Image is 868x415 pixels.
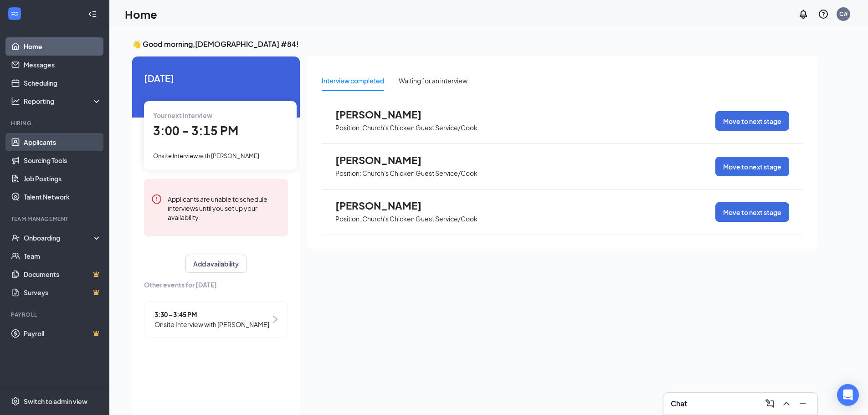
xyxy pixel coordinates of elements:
[24,37,102,56] a: Home
[153,123,238,138] span: 3:00 - 3:15 PM
[765,398,776,409] svg: ComposeMessage
[715,111,789,131] button: Move to next stage
[839,10,848,18] div: C#
[24,56,102,74] a: Messages
[151,194,162,205] svg: Error
[399,76,467,86] div: Waiting for an interview
[153,111,212,119] span: Your next interview
[11,215,100,223] div: Team Management
[144,280,288,290] span: Other events for [DATE]
[24,133,102,151] a: Applicants
[185,255,247,273] button: Add availability
[24,74,102,92] a: Scheduling
[335,200,436,211] span: [PERSON_NAME]
[715,157,789,176] button: Move to next stage
[24,97,102,106] div: Reporting
[335,108,436,120] span: [PERSON_NAME]
[362,123,478,132] p: Church's Chicken Guest Service/Cook
[798,9,809,20] svg: Notifications
[144,71,288,85] span: [DATE]
[10,9,19,18] svg: WorkstreamLogo
[763,396,777,411] button: ComposeMessage
[335,169,361,178] p: Position:
[796,396,810,411] button: Minimize
[125,6,157,22] h1: Home
[24,247,102,265] a: Team
[154,319,269,329] span: Onsite Interview with [PERSON_NAME]
[132,39,817,49] h3: 👋 Good morning, [DEMOGRAPHIC_DATA] #84 !
[779,396,794,411] button: ChevronUp
[335,123,361,132] p: Position:
[168,194,281,222] div: Applicants are unable to schedule interviews until you set up your availability.
[11,119,100,127] div: Hiring
[24,283,102,302] a: SurveysCrown
[154,309,269,319] span: 3:30 - 3:45 PM
[24,397,87,406] div: Switch to admin view
[797,398,808,409] svg: Minimize
[335,215,361,223] p: Position:
[11,233,20,242] svg: UserCheck
[781,398,792,409] svg: ChevronUp
[715,202,789,222] button: Move to next stage
[322,76,384,86] div: Interview completed
[24,324,102,343] a: PayrollCrown
[362,215,478,223] p: Church's Chicken Guest Service/Cook
[362,169,478,178] p: Church's Chicken Guest Service/Cook
[11,397,20,406] svg: Settings
[24,265,102,283] a: DocumentsCrown
[153,152,259,159] span: Onsite Interview with [PERSON_NAME]
[818,9,829,20] svg: QuestionInfo
[837,384,859,406] div: Open Intercom Messenger
[24,151,102,169] a: Sourcing Tools
[11,311,100,318] div: Payroll
[24,169,102,188] a: Job Postings
[24,188,102,206] a: Talent Network
[335,154,436,166] span: [PERSON_NAME]
[671,399,687,409] h3: Chat
[88,10,97,19] svg: Collapse
[11,97,20,106] svg: Analysis
[24,233,94,242] div: Onboarding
